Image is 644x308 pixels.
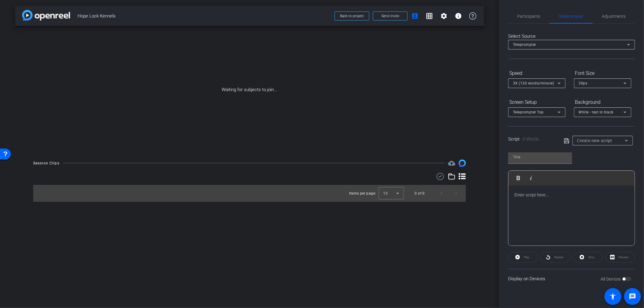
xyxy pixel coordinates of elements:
span: Hope Lock Kennels [78,10,331,22]
img: app-logo [22,10,70,21]
div: Select Source [508,33,635,40]
button: Back to project [335,11,369,21]
mat-icon: cloud_upload [448,160,455,167]
span: 3X (130 words/minute) [513,81,554,85]
input: Title [513,154,567,161]
button: Bold (Ctrl+B) [513,172,524,184]
span: 30px [579,81,588,85]
img: Session clips [459,160,466,167]
div: Background [574,97,631,107]
span: Adjustments [602,14,626,18]
div: Screen Setup [508,97,566,107]
span: 0 Words [523,136,539,142]
span: Teleprompter Top [513,110,544,114]
button: Next page [449,186,463,201]
button: Italic (Ctrl+I) [525,172,537,184]
div: Script [508,136,556,143]
div: Session Clips [33,160,59,166]
mat-icon: info [455,12,462,20]
div: 0 of 0 [415,190,425,196]
button: Send invite [373,11,408,21]
span: Back to project [340,14,364,18]
button: Previous page [434,186,449,201]
mat-icon: message [629,293,636,300]
span: Teleprompter [559,14,584,18]
label: All Devices [601,276,622,282]
mat-icon: accessibility [609,293,617,300]
span: Destinations for your clips [448,160,455,167]
span: Participants [517,14,540,18]
div: Display on Devices [508,269,635,288]
span: Teleprompter [513,43,536,47]
mat-icon: settings [440,12,447,20]
div: Waiting for subjects to join... [15,26,484,154]
div: Speed [508,68,566,78]
div: Items per page: [349,190,376,196]
span: Create new script [577,138,613,143]
span: Send invite [381,14,399,18]
mat-icon: grid_on [426,12,433,20]
span: White - text in black [579,110,614,114]
mat-icon: account_box [411,12,418,20]
div: Font Size [574,68,631,78]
